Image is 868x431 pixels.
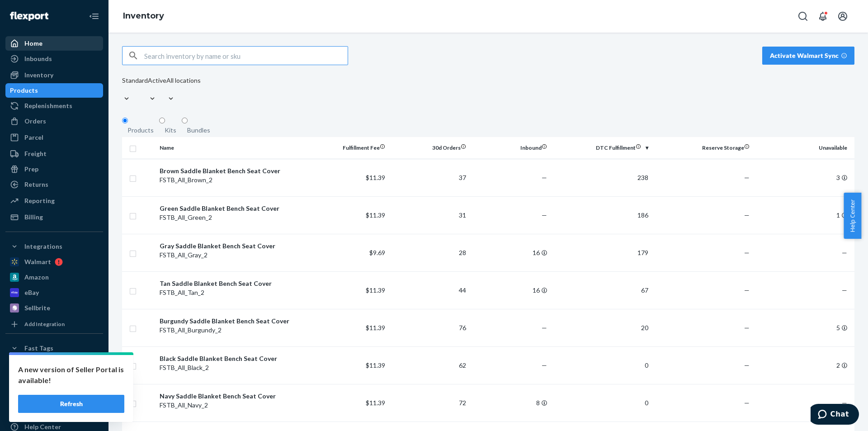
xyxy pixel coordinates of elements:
td: 3 [753,159,854,196]
div: Black Saddle Blanket Bench Seat Cover [160,354,304,363]
a: Inventory [5,68,103,82]
th: Reserve Storage [652,137,753,159]
th: DTC Fulfillment [551,137,652,159]
td: 76 [389,309,470,346]
td: 1 [753,196,854,234]
input: Active [148,85,149,94]
div: Billing [24,213,43,222]
div: Tan Saddle Blanket Bench Seat Cover [160,279,304,288]
td: 28 [389,234,470,271]
th: Fulfillment Fee [308,137,389,159]
button: Open notifications [814,7,832,25]
span: $11.39 [366,324,385,332]
td: 2 [753,346,854,384]
input: All locations [166,85,167,94]
a: Inventory [123,11,164,21]
div: Products [127,126,154,135]
div: Navy Saddle Blanket Bench Seat Cover [160,392,304,401]
div: Freight [24,149,47,158]
span: — [744,249,750,256]
input: Bundles [182,118,188,123]
button: Integrations [5,239,103,254]
div: Green Saddle Blanket Bench Seat Cover [160,204,304,213]
td: 72 [389,384,470,422]
div: eBay [24,288,39,297]
iframe: Opens a widget where you can chat to one of our agents [811,404,859,426]
span: — [842,399,847,407]
th: Name [156,137,308,159]
span: — [744,361,750,369]
div: FSTB_All_Green_2 [160,213,304,222]
td: 0 [551,384,652,422]
td: 37 [389,159,470,196]
input: Kits [159,118,165,123]
div: FSTB_All_Burgundy_2 [160,326,304,335]
td: 8 [470,384,551,422]
a: Amazon [5,270,103,284]
div: Fast Tags [24,344,53,353]
a: Billing [5,210,103,224]
button: Close Navigation [85,7,103,25]
td: 67 [551,271,652,309]
div: Prep [24,165,38,174]
input: Search inventory by name or sku [144,47,348,65]
span: — [744,211,750,219]
div: Walmart [24,257,51,266]
div: Burgundy Saddle Blanket Bench Seat Cover [160,317,304,326]
button: Open account menu [834,7,852,25]
div: Gray Saddle Blanket Bench Seat Cover [160,242,304,251]
span: — [542,211,547,219]
span: $9.69 [369,249,385,256]
p: A new version of Seller Portal is available! [18,364,124,386]
span: — [842,249,847,256]
span: $11.39 [366,174,385,181]
div: Kits [165,126,176,135]
input: Products [122,118,128,123]
td: 31 [389,196,470,234]
button: Refresh [18,395,124,413]
div: Parcel [24,133,43,142]
span: $11.39 [366,361,385,369]
div: Brown Saddle Blanket Bench Seat Cover [160,166,304,175]
div: FSTB_All_Brown_2 [160,175,304,185]
button: Help Center [844,193,861,239]
a: Add Integration [5,319,103,330]
a: Freight [5,147,103,161]
div: All locations [166,76,201,85]
button: Fast Tags [5,341,103,355]
a: Orders [5,114,103,128]
span: — [542,174,547,181]
span: — [542,361,547,369]
span: — [744,286,750,294]
td: 16 [470,234,551,271]
td: 5 [753,309,854,346]
th: 30d Orders [389,137,470,159]
a: Sellbrite [5,301,103,315]
button: Talk to Support [5,404,103,419]
th: Unavailable [753,137,854,159]
td: 44 [389,271,470,309]
div: Standard [122,76,148,85]
button: Activate Walmart Sync [762,47,854,65]
td: 0 [551,346,652,384]
td: 20 [551,309,652,346]
a: Parcel [5,130,103,145]
button: Open Search Box [794,7,812,25]
a: Walmart Fast Tags [5,356,103,371]
div: Reporting [24,196,55,205]
a: Home [5,36,103,51]
div: Home [24,39,42,48]
div: Bundles [187,126,210,135]
div: FSTB_All_Gray_2 [160,251,304,260]
td: 62 [389,346,470,384]
span: — [744,399,750,407]
span: $11.39 [366,399,385,407]
a: Reporting [5,194,103,208]
div: Inbounds [24,54,52,63]
a: Replenishments [5,99,103,113]
span: $11.39 [366,286,385,294]
span: — [744,174,750,181]
span: $11.39 [366,211,385,219]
